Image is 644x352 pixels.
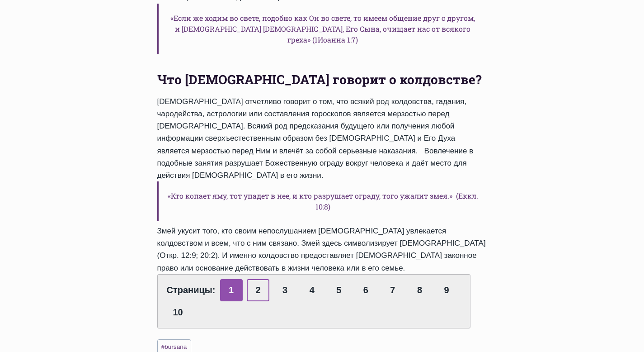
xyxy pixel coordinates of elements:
h6: «Кто копает яму, тот упадет в нее, и кто разрушает ограду, того ужалит змея.» (Еккл. 10:8) [157,181,487,221]
a: 5 [328,279,350,301]
a: 2 [247,279,269,301]
span: 1 [220,279,243,301]
a: 10 [167,301,189,323]
h2: Что [DEMOGRAPHIC_DATA] говорит о колдовстве? [157,70,487,89]
a: 4 [301,279,323,301]
span: # [161,343,165,350]
a: 3 [274,279,296,301]
a: 7 [381,279,404,301]
a: 6 [354,279,377,301]
a: 9 [435,279,458,301]
a: 8 [408,279,431,301]
h6: «Если же ходим во свете, подобно как Он во свете, то имеем общение друг с другом, и [DEMOGRAPHIC_... [157,4,487,54]
div: Страницы: [157,274,471,328]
